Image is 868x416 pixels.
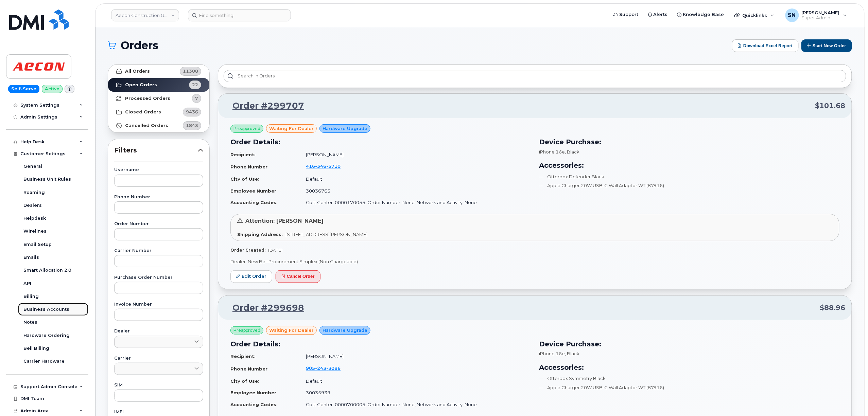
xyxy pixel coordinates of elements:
[327,365,341,371] span: 3086
[269,125,314,132] span: waiting for dealer
[114,195,203,199] label: Phone Number
[245,218,324,224] span: Attention: [PERSON_NAME]
[125,96,170,101] strong: Processed Orders
[230,200,278,205] strong: Accounting Codes:
[820,303,846,313] span: $88.96
[125,69,150,74] strong: All Orders
[815,101,846,111] span: $101.68
[300,197,531,209] td: Cost Center: 0000170055, Order Number: None, Network and Activity: None
[230,339,531,349] h3: Order Details:
[539,174,839,180] li: Otterbox Defender Black
[125,109,161,115] strong: Closed Orders
[539,339,839,349] h3: Device Purchase:
[114,145,198,155] span: Filters
[230,402,278,407] strong: Accounting Codes:
[323,125,367,132] span: Hardware Upgrade
[114,329,203,333] label: Dealer
[269,327,314,333] span: waiting for dealer
[285,232,367,237] span: [STREET_ADDRESS][PERSON_NAME]
[108,119,209,132] a: Cancelled Orders1843
[306,163,349,169] a: 4163465710
[114,356,203,361] label: Carrier
[114,410,203,414] label: IMEI
[230,378,259,384] strong: City of Use:
[230,152,256,157] strong: Recipient:
[224,70,846,82] input: Search in orders
[300,399,531,411] td: Cost Center: 0000700005, Order Number: None, Network and Activity: None
[276,270,320,283] button: Cancel Order
[183,68,198,74] span: 11308
[539,182,839,189] li: Apple Charger 20W USB-C Wall Adaptor WT (87916)
[186,122,198,129] span: 1843
[306,365,349,371] a: 9052433086
[108,92,209,105] a: Processed Orders7
[306,365,341,371] span: 905
[732,39,799,52] button: Download Excel Report
[327,163,341,169] span: 5710
[539,362,839,373] h3: Accessories:
[300,387,531,399] td: 30035939
[230,390,276,395] strong: Employee Number
[230,270,272,283] a: Edit Order
[114,302,203,307] label: Invoice Number
[114,249,203,253] label: Carrier Number
[539,375,839,382] li: Otterbox Symmetry Black
[233,327,260,333] span: Preapproved
[300,185,531,197] td: 30036765
[230,354,256,359] strong: Recipient:
[539,137,839,147] h3: Device Purchase:
[114,275,203,280] label: Purchase Order Number
[237,232,283,237] strong: Shipping Address:
[224,302,304,314] a: Order #299698
[315,365,327,371] span: 243
[565,351,579,356] span: , Black
[108,105,209,119] a: Closed Orders9436
[121,40,158,51] span: Orders
[114,168,203,172] label: Username
[230,188,276,194] strong: Employee Number
[539,160,839,170] h3: Accessories:
[300,173,531,185] td: Default
[300,350,531,362] td: [PERSON_NAME]
[125,82,157,88] strong: Open Orders
[539,351,565,356] span: iPhone 16e
[192,82,198,88] span: 22
[195,95,198,102] span: 7
[108,65,209,78] a: All Orders11308
[300,149,531,161] td: [PERSON_NAME]
[114,383,203,387] label: SIM
[108,78,209,92] a: Open Orders22
[186,109,198,115] span: 9436
[539,149,565,155] span: iPhone 16e
[315,163,327,169] span: 346
[323,327,367,333] span: Hardware Upgrade
[230,258,839,265] p: Dealer: New Bell Procurement Simplex (Non Chargeable)
[230,366,267,372] strong: Phone Number
[230,248,265,253] strong: Order Created:
[230,164,267,169] strong: Phone Number
[565,149,579,155] span: , Black
[233,126,260,132] span: Preapproved
[224,100,304,112] a: Order #299707
[306,163,341,169] span: 416
[125,123,168,128] strong: Cancelled Orders
[230,176,259,182] strong: City of Use:
[539,384,839,391] li: Apple Charger 20W USB-C Wall Adaptor WT (87916)
[268,248,282,253] span: [DATE]
[230,137,531,147] h3: Order Details:
[300,375,531,387] td: Default
[114,222,203,226] label: Order Number
[801,39,852,52] button: Start New Order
